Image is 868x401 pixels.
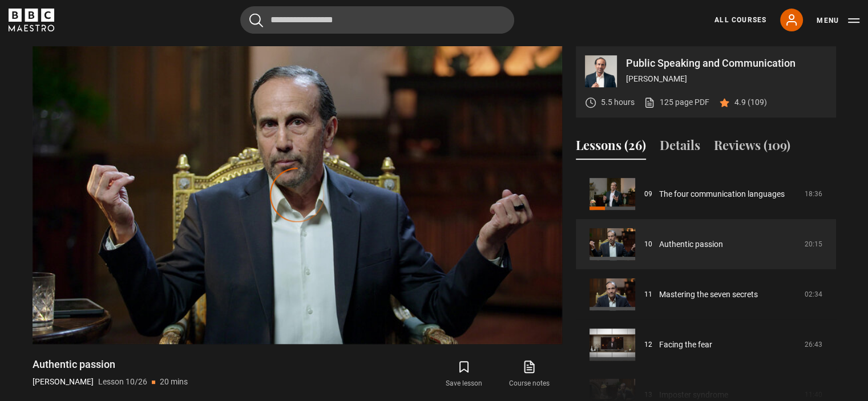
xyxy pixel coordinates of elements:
[659,339,712,351] a: Facing the fear
[714,136,790,160] button: Reviews (109)
[734,96,767,108] p: 4.9 (109)
[576,136,646,160] button: Lessons (26)
[644,96,709,108] a: 125 page PDF
[98,376,147,388] p: Lesson 10/26
[33,376,94,388] p: [PERSON_NAME]
[817,15,859,26] button: Toggle navigation
[659,188,785,200] a: The four communication languages
[496,358,562,391] a: Course notes
[714,15,766,25] a: All Courses
[660,136,700,160] button: Details
[659,238,723,250] a: Authentic passion
[33,358,188,371] h1: Authentic passion
[626,58,827,68] p: Public Speaking and Communication
[601,96,635,108] p: 5.5 hours
[431,358,496,391] button: Save lesson
[240,6,514,34] input: Search
[249,13,263,27] button: Submit the search query
[33,46,562,344] video-js: Video Player
[626,73,827,85] p: [PERSON_NAME]
[9,9,54,31] svg: BBC Maestro
[160,376,188,388] p: 20 mins
[659,289,758,301] a: Mastering the seven secrets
